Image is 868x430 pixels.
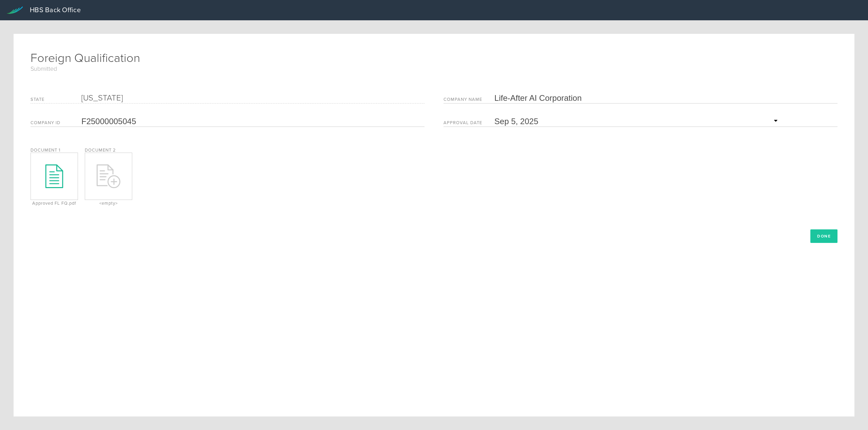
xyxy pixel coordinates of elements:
h1: Foreign Qualification [31,51,837,73]
input: Required [494,116,780,127]
label: Document 2 [85,148,116,153]
label: Document 1 [31,148,60,153]
span: Submitted [31,65,837,73]
input: Required [494,93,834,103]
label: Company ID [31,121,81,127]
input: Required [81,116,421,127]
div: Approved FL FQ.pdf [31,201,78,206]
label: State [31,97,81,103]
div: [US_STATE] [81,93,421,103]
label: Company Name [443,97,494,103]
label: Approval Date [443,121,494,127]
div: <empty> [85,201,132,206]
button: Done [810,229,837,243]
